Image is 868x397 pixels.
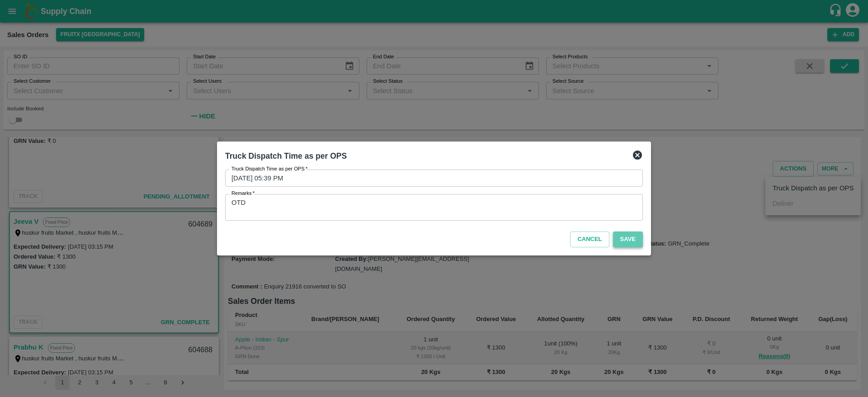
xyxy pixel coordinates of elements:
[225,151,347,161] b: Truck Dispatch Time as per OPS
[231,198,637,217] textarea: OTD
[613,232,643,247] button: Save
[231,190,255,197] label: Remarks
[231,165,307,173] label: Truck Dispatch Time as per OPS
[570,232,609,247] button: Cancel
[225,170,637,187] input: Choose date, selected date is Sep 12, 2025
